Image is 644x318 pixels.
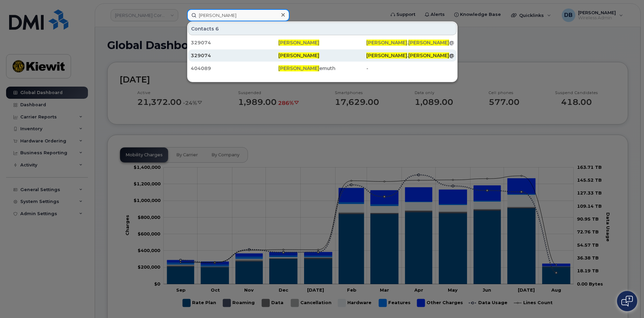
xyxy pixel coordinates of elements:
span: [PERSON_NAME] [366,40,407,46]
div: Contacts [188,22,457,35]
a: 329074[PERSON_NAME][PERSON_NAME].[PERSON_NAME]@[PERSON_NAME][DOMAIN_NAME] [188,49,457,62]
span: [PERSON_NAME] [278,40,319,46]
span: [PERSON_NAME] [408,52,449,59]
span: [PERSON_NAME] [278,65,319,71]
div: 404089 [191,65,278,72]
span: 6 [215,25,219,32]
span: [PERSON_NAME] [278,52,319,59]
span: [PERSON_NAME] [408,40,449,46]
div: - [366,65,454,72]
div: 329074 [191,52,278,59]
div: . @[PERSON_NAME][DOMAIN_NAME] [366,52,454,59]
div: . @[PERSON_NAME][DOMAIN_NAME] [366,39,454,46]
div: emuth [278,65,366,72]
a: 329074[PERSON_NAME][PERSON_NAME].[PERSON_NAME]@[PERSON_NAME][DOMAIN_NAME] [188,37,457,49]
span: [PERSON_NAME] [366,52,407,59]
img: Open chat [621,296,633,306]
div: 329074 [191,39,278,46]
a: 404089[PERSON_NAME]emuth- [188,62,457,74]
